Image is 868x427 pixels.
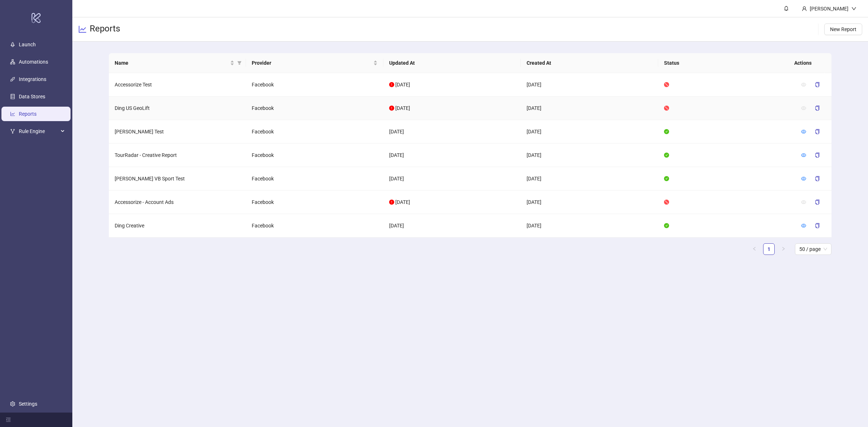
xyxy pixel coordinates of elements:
[521,73,658,97] td: [DATE]
[389,200,394,205] span: exclamation-circle
[801,223,806,229] a: eye
[809,126,826,137] button: copy
[801,223,806,228] span: eye
[788,53,825,73] th: Actions
[521,53,658,73] th: Created At
[778,243,789,255] button: right
[809,79,826,90] button: copy
[115,59,229,67] span: Name
[830,26,856,32] span: New Report
[237,61,242,65] span: filter
[10,129,15,134] span: fork
[252,59,372,67] span: Provider
[109,97,246,120] td: Ding US GeoLift
[801,129,806,134] a: eye
[109,167,246,191] td: [PERSON_NAME] VB Sport Test
[815,200,820,205] span: copy
[109,144,246,167] td: TourRadar - Creative Report
[851,6,856,11] span: down
[781,247,786,251] span: right
[815,106,820,111] span: copy
[664,153,669,158] span: check-circle
[664,106,669,111] span: stop
[521,97,658,120] td: [DATE]
[383,53,521,73] th: Updated At
[90,23,120,35] h3: Reports
[809,173,826,184] button: copy
[809,102,826,114] button: copy
[664,200,669,205] span: stop
[246,53,383,73] th: Provider
[749,243,760,255] button: left
[19,94,45,99] a: Data Stores
[801,129,806,134] span: eye
[815,176,820,181] span: copy
[19,76,46,82] a: Integrations
[802,6,807,11] span: user
[658,53,796,73] th: Status
[395,105,410,111] span: [DATE]
[6,417,11,422] span: menu-fold
[521,214,658,238] td: [DATE]
[664,176,669,181] span: check-circle
[78,25,87,34] span: line-chart
[383,144,521,167] td: [DATE]
[521,191,658,214] td: [DATE]
[801,176,806,181] span: eye
[395,199,410,205] span: [DATE]
[752,247,757,251] span: left
[815,129,820,134] span: copy
[246,144,383,167] td: Facebook
[809,220,826,231] button: copy
[664,129,669,134] span: check-circle
[246,214,383,238] td: Facebook
[395,82,410,87] span: [DATE]
[664,82,669,87] span: stop
[801,82,806,87] span: eye
[801,152,806,158] a: eye
[109,214,246,238] td: Ding Creative
[109,120,246,144] td: [PERSON_NAME] Test
[109,53,246,73] th: Name
[778,243,789,255] li: Next Page
[749,243,760,255] li: Previous Page
[815,82,820,87] span: copy
[784,6,789,11] span: bell
[246,191,383,214] td: Facebook
[795,243,831,255] div: Page Size
[19,401,37,407] a: Settings
[763,243,775,255] li: 1
[801,153,806,158] span: eye
[19,42,36,47] a: Launch
[109,73,246,97] td: Accessorize Test
[109,191,246,214] td: Accessorize - Account Ads
[246,167,383,191] td: Facebook
[801,106,806,111] span: eye
[389,106,394,111] span: exclamation-circle
[246,73,383,97] td: Facebook
[521,144,658,167] td: [DATE]
[521,167,658,191] td: [DATE]
[246,120,383,144] td: Facebook
[801,200,806,205] span: eye
[19,59,48,65] a: Automations
[389,82,394,87] span: exclamation-circle
[664,223,669,228] span: check-circle
[383,167,521,191] td: [DATE]
[815,223,820,228] span: copy
[815,153,820,158] span: copy
[236,57,243,68] span: filter
[763,244,774,255] a: 1
[809,149,826,161] button: copy
[19,124,59,138] span: Rule Engine
[809,196,826,208] button: copy
[807,5,851,13] div: [PERSON_NAME]
[824,24,862,35] button: New Report
[246,97,383,120] td: Facebook
[19,111,37,117] a: Reports
[799,244,827,255] span: 50 / page
[801,176,806,182] a: eye
[521,120,658,144] td: [DATE]
[383,120,521,144] td: [DATE]
[383,214,521,238] td: [DATE]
